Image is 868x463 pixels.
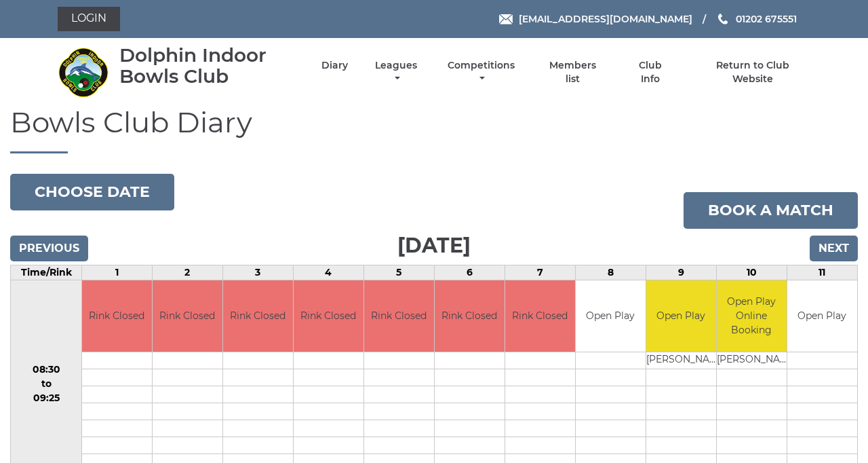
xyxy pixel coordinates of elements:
td: Open Play [646,280,716,352]
td: 7 [505,265,575,280]
td: 5 [363,265,434,280]
a: Return to Club Website [696,59,810,86]
input: Previous [10,236,88,261]
td: [PERSON_NAME] [646,352,716,369]
td: Rink Closed [364,280,434,352]
h1: Bowls Club Diary [10,107,858,153]
td: Rink Closed [294,280,363,352]
img: Email [499,14,513,24]
div: Dolphin Indoor Bowls Club [119,45,298,87]
span: 01202 675551 [736,13,797,25]
td: Rink Closed [435,280,505,352]
td: 3 [222,265,293,280]
button: Choose date [10,174,174,210]
input: Next [810,236,858,261]
img: Dolphin Indoor Bowls Club [58,47,108,98]
img: Phone us [718,14,728,24]
a: Book a match [684,192,858,229]
td: Open Play Online Booking [717,280,787,352]
td: 6 [434,265,505,280]
a: Diary [321,59,348,72]
td: Rink Closed [223,280,293,352]
a: Members list [542,59,604,86]
span: [EMAIL_ADDRESS][DOMAIN_NAME] [519,13,692,25]
td: 4 [293,265,363,280]
td: 1 [82,265,153,280]
a: Phone us 01202 675551 [716,12,797,26]
td: 11 [787,265,857,280]
a: Login [58,7,120,31]
td: [PERSON_NAME] [717,352,787,369]
td: Open Play [787,280,857,352]
td: 10 [716,265,787,280]
td: Rink Closed [505,280,575,352]
td: 2 [152,265,222,280]
a: Leagues [372,59,420,86]
td: Time/Rink [11,265,82,280]
td: Open Play [576,280,646,352]
a: Club Info [628,59,672,86]
td: 8 [575,265,646,280]
a: Email [EMAIL_ADDRESS][DOMAIN_NAME] [499,12,692,26]
td: 9 [646,265,716,280]
td: Rink Closed [82,280,152,352]
td: Rink Closed [153,280,222,352]
a: Competitions [444,59,518,86]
